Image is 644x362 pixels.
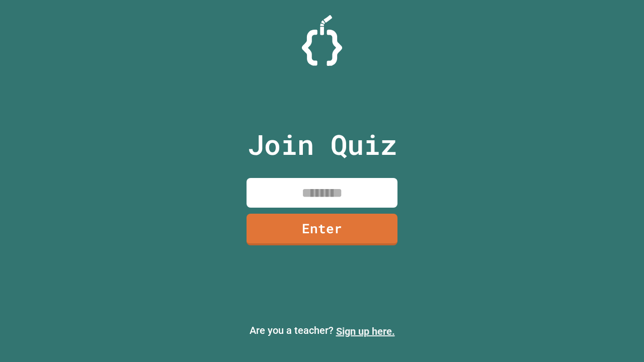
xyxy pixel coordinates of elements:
p: Join Quiz [248,124,397,165]
iframe: chat widget [560,278,634,321]
img: Logo.svg [302,15,342,66]
a: Enter [247,214,397,245]
p: Are you a teacher? [8,323,636,339]
iframe: chat widget [602,322,634,352]
a: Sign up here. [336,325,395,337]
